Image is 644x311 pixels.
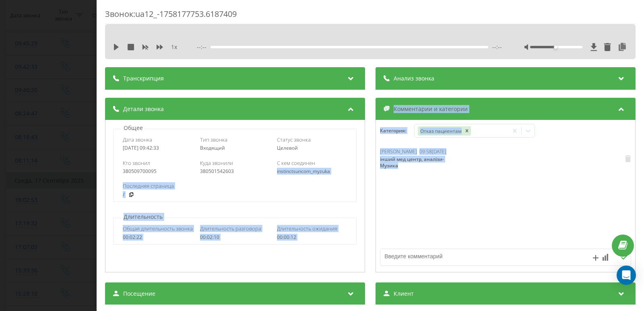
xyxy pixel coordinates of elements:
div: Remove Отказ пациентам [463,126,471,136]
h4: Категория : [380,128,414,134]
span: Дата звонка [123,136,152,143]
span: Анализ звонка [394,74,434,82]
span: Посещение [123,290,155,298]
span: Длительность разговора [200,225,261,232]
div: 380509700095 [123,169,193,174]
div: 00:02:22 [123,235,193,240]
span: Комментарии и категории [394,105,468,113]
span: Тип звонка [200,136,227,143]
div: 09:58[DATE] [419,149,446,154]
span: Общая длительность звонка [123,225,193,232]
span: Кто звонил [123,159,150,167]
span: Транскрипция [123,74,164,82]
span: Целевой [277,144,298,151]
div: 380501542603 [200,169,270,174]
span: Детали звонка [123,105,164,113]
span: [PERSON_NAME] [380,148,417,155]
div: Отказ пациентам [418,126,463,136]
span: --:-- [197,43,211,51]
span: Куда звонили [200,159,233,167]
p: Общее [122,124,145,132]
span: Длительность ожидания [277,225,337,232]
a: / [123,192,124,198]
div: Звонок : ua12_-1758177753.6187409 [105,8,636,24]
span: С кем соединен [277,159,315,167]
div: 00:00:12 [277,235,347,240]
p: Длительность [122,213,165,221]
span: Статус звонка [277,136,311,143]
span: --:-- [492,43,502,51]
span: Входящий [200,144,225,151]
span: Клиент [394,290,414,298]
div: instinctsuncom_myzuka [277,169,347,174]
div: Open Intercom Messenger [617,266,636,285]
div: [DATE] 09:42:33 [123,145,193,151]
span: 1 x [171,43,177,51]
div: 00:02:10 [200,235,270,240]
span: Последняя страница [123,182,174,189]
div: Accessibility label [554,45,557,49]
div: інший мед центр, аналізи-Музика [380,156,446,169]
